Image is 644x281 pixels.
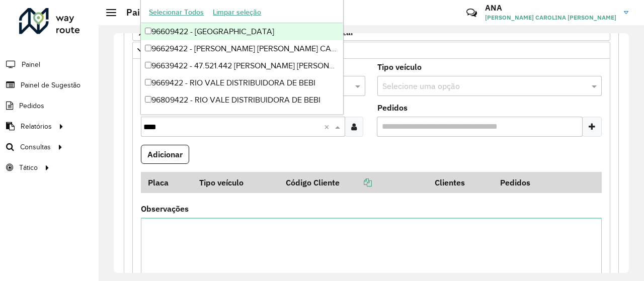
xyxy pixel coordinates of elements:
button: Limpar seleção [208,5,266,20]
button: Selecionar Todos [144,5,208,20]
th: Placa [141,172,192,193]
label: Pedidos [377,102,408,114]
span: Tático [19,162,38,173]
h2: Painel de Sugestão - Criar registro [116,7,270,18]
div: 96629422 - [PERSON_NAME] [PERSON_NAME] CARV [141,40,343,57]
div: 96809422 - RIO VALE DISTRIBUIDORA DE BEBI [141,91,343,109]
a: Contato Rápido [461,2,482,24]
th: Clientes [428,172,493,193]
label: Tipo veículo [377,61,422,73]
a: Copiar [340,177,372,188]
div: 96639422 - 47.521.442 [PERSON_NAME] [PERSON_NAME] DA [141,57,343,74]
th: Código Cliente [279,172,428,193]
span: Painel de Sugestão [21,80,80,90]
span: Painel [22,59,40,70]
span: [PERSON_NAME] CAROLINA [PERSON_NAME] [485,13,616,22]
button: Adicionar [141,145,189,164]
span: Pedidos [19,101,44,111]
th: Pedidos [494,172,559,193]
label: Observações [141,203,189,215]
a: Cliente para Recarga [132,42,610,59]
th: Tipo veículo [192,172,279,193]
div: 96609422 - [GEOGRAPHIC_DATA] [141,23,343,40]
h3: ANA [485,3,616,13]
div: 9669422 - RIO VALE DISTRIBUIDORA DE BEBI [141,74,343,91]
span: Consultas [20,142,51,152]
span: Relatórios [21,121,52,132]
span: Clear all [324,121,333,133]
